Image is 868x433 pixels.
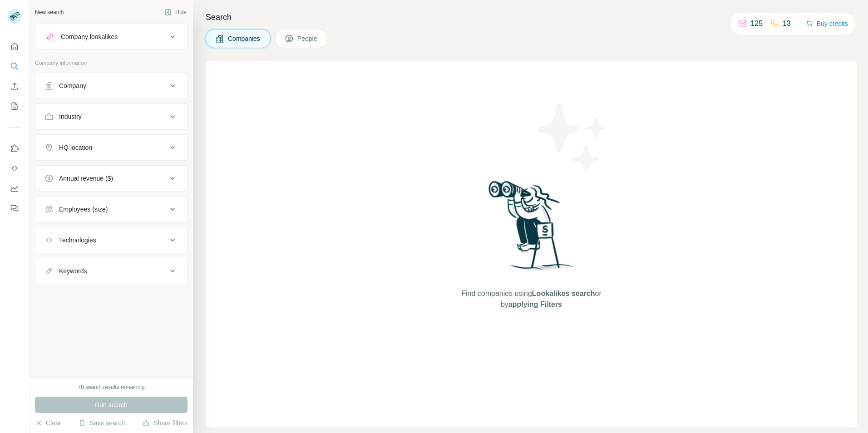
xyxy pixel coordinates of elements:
div: Technologies [59,236,96,245]
button: Use Surfe API [7,160,22,177]
p: 125 [750,18,763,29]
button: My lists [7,98,22,114]
span: applying Filters [508,300,562,308]
div: New search [35,8,64,16]
button: Clear [35,418,61,428]
img: Surfe Illustration - Stars [532,97,613,179]
span: People [297,34,318,43]
button: Use Surfe on LinkedIn [7,140,22,157]
span: Find companies using or by [459,288,604,310]
p: Company information [35,59,187,67]
button: Industry [35,106,187,128]
span: Lookalikes search [532,290,595,297]
div: HQ location [59,143,92,152]
button: HQ location [35,137,187,158]
button: Employees (size) [35,198,187,220]
button: Annual revenue ($) [35,167,187,189]
button: Quick start [7,38,22,54]
button: Share filters [143,418,187,428]
button: Company lookalikes [35,26,187,48]
div: Keywords [59,266,87,276]
button: Dashboard [7,180,22,197]
p: 13 [783,18,791,29]
div: Industry [59,112,82,121]
span: Companies [228,34,261,43]
button: Buy credits [806,17,848,30]
button: Feedback [7,200,22,216]
button: Enrich CSV [7,78,22,94]
button: Technologies [35,229,187,251]
div: Employees (size) [59,205,108,214]
h4: Search [206,11,857,24]
button: Save search [79,418,125,428]
div: 78 search results remaining [78,383,144,391]
button: Search [7,58,22,74]
div: Annual revenue ($) [59,174,113,183]
img: Surfe Illustration - Woman searching with binoculars [484,178,579,280]
div: Company lookalikes [61,32,118,41]
div: Company [59,81,86,90]
button: Company [35,75,187,97]
button: Hide [158,5,193,19]
button: Keywords [35,260,187,282]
